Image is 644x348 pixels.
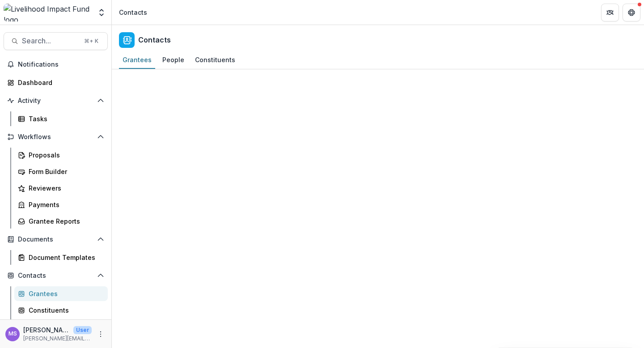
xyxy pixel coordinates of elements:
span: Activity [18,97,93,105]
a: Dashboard [4,75,108,90]
button: Open Activity [4,93,108,108]
p: [PERSON_NAME] [23,325,70,335]
div: Grantees [119,53,155,66]
a: Proposals [14,148,108,162]
div: Monica Swai [8,331,17,337]
button: Search... [4,32,108,50]
a: Document Templates [14,250,108,265]
a: Tasks [14,111,108,126]
div: ⌘ + K [82,36,100,46]
button: Open Contacts [4,268,108,283]
p: [PERSON_NAME][EMAIL_ADDRESS][DOMAIN_NAME] [23,335,92,343]
div: Payments [29,200,101,209]
div: Form Builder [29,167,101,176]
button: Get Help [623,4,640,21]
a: Reviewers [14,181,108,195]
div: Constituents [29,306,101,315]
button: Open entity switcher [95,4,108,21]
div: Contacts [119,8,147,17]
span: Notifications [18,61,104,68]
span: Search... [22,37,79,45]
div: Reviewers [29,183,101,193]
div: Tasks [29,114,101,123]
img: Livelihood Impact Fund logo [4,4,92,21]
span: Workflows [18,133,93,141]
nav: breadcrumb [115,6,151,19]
div: Proposals [29,150,101,160]
button: More [95,329,106,340]
div: People [159,53,188,66]
button: Partners [601,4,619,21]
a: Constituents [14,303,108,318]
button: Open Documents [4,232,108,246]
a: Grantees [119,51,155,69]
a: Grantees [14,286,108,301]
span: Contacts [18,272,93,280]
div: Dashboard [18,78,101,87]
div: Document Templates [29,253,101,262]
p: User [73,326,92,334]
span: Documents [18,236,93,243]
a: Constituents [191,51,239,69]
a: Payments [14,197,108,212]
a: Form Builder [14,164,108,179]
button: Open Workflows [4,130,108,144]
h2: Contacts [138,36,171,44]
div: Grantee Reports [29,216,101,226]
div: Constituents [191,53,239,66]
div: Grantees [29,289,101,298]
a: Grantee Reports [14,214,108,229]
a: People [159,51,188,69]
button: Notifications [4,57,108,72]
